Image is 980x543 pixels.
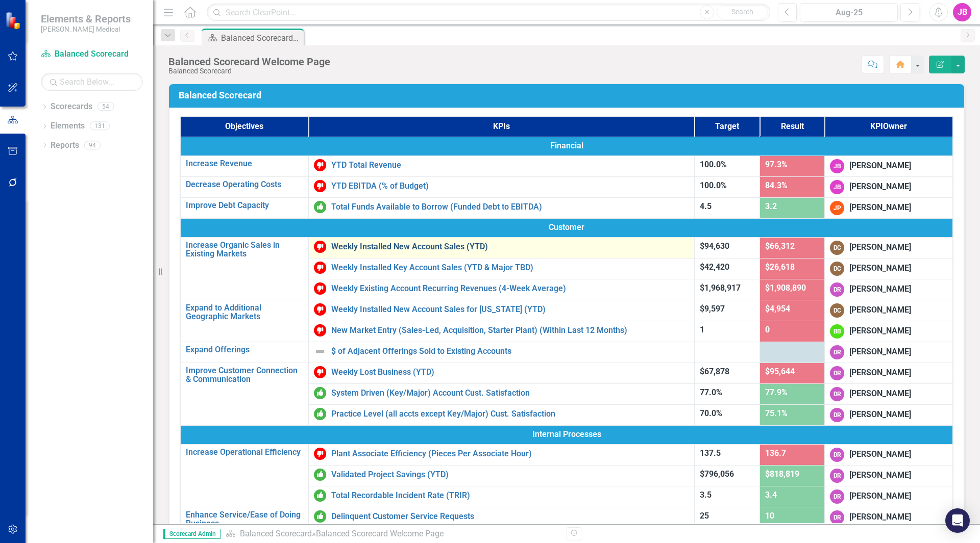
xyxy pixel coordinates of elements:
[825,279,953,300] td: Double-Click to Edit
[765,448,786,458] span: 136.7
[825,156,953,176] td: Double-Click to Edit
[240,529,312,538] a: Balanced Scorecard
[186,366,303,384] a: Improve Customer Connection & Communication
[765,325,770,334] span: 0
[331,449,689,458] a: Plant Associate Efficiency (Pieces Per Associate Hour)
[830,510,844,525] div: DR
[5,12,23,30] img: ClearPoint Strategy
[314,345,326,357] img: Not Defined
[953,3,971,21] div: JB
[180,425,953,444] td: Double-Click to Edit
[765,367,795,376] span: $95,644
[765,469,799,479] span: $818,819
[314,303,326,316] img: Below Target
[180,237,308,300] td: Double-Click to Edit Right Click for Context Menu
[849,160,911,172] div: [PERSON_NAME]
[830,324,844,339] div: BB
[41,48,143,60] a: Balanced Scorecard
[180,363,308,425] td: Double-Click to Edit Right Click for Context Menu
[700,408,722,418] span: 70.0%
[308,156,694,176] td: Double-Click to Edit Right Click for Context Menu
[331,409,689,419] a: Practice Level (all accts except Key/Major) Cust. Satisfaction
[700,387,722,397] span: 77.0%
[308,465,694,486] td: Double-Click to Edit Right Click for Context Menu
[314,387,326,399] img: On or Above Target
[180,176,308,197] td: Double-Click to Edit Right Click for Context Menu
[830,180,844,194] div: JB
[331,326,689,335] a: New Market Entry (Sales-Led, Acquisition, Starter Plant) (Within Last 12 Months)
[314,469,326,481] img: On or Above Target
[41,13,131,25] span: Elements & Reports
[830,241,844,255] div: DC
[830,282,844,297] div: DR
[331,242,689,251] a: Weekly Installed New Account Sales (YTD)
[830,345,844,359] div: DR
[700,283,741,293] span: $1,968,917
[308,258,694,279] td: Double-Click to Edit Right Click for Context Menu
[717,5,768,19] button: Search
[51,101,92,113] a: Scorecards
[179,90,958,100] h3: Balanced Scorecard
[186,241,303,258] a: Increase Organic Sales in Existing Markets
[331,512,689,521] a: Delinquent Customer Service Requests
[849,388,911,400] div: [PERSON_NAME]
[731,8,753,16] span: Search
[186,345,303,354] a: Expand Offerings
[314,201,326,213] img: On or Above Target
[849,511,911,523] div: [PERSON_NAME]
[221,32,301,44] div: Balanced Scorecard Welcome Page
[186,222,947,234] span: Customer
[700,325,704,334] span: 1
[849,449,911,460] div: [PERSON_NAME]
[830,448,844,462] div: DR
[849,346,911,358] div: [PERSON_NAME]
[41,73,143,91] input: Search Below...
[314,448,326,460] img: Below Target
[308,444,694,465] td: Double-Click to Edit Right Click for Context Menu
[765,387,788,397] span: 77.9%
[308,321,694,342] td: Double-Click to Edit Right Click for Context Menu
[180,444,308,507] td: Double-Click to Edit Right Click for Context Menu
[308,486,694,507] td: Double-Click to Edit Right Click for Context Menu
[314,408,326,420] img: On or Above Target
[180,218,953,237] td: Double-Click to Edit
[800,3,898,21] button: Aug-25
[830,303,844,318] div: DC
[308,383,694,404] td: Double-Click to Edit Right Click for Context Menu
[314,366,326,378] img: Below Target
[186,429,947,441] span: Internal Processes
[700,511,709,521] span: 25
[700,490,712,500] span: 3.5
[308,279,694,300] td: Double-Click to Edit Right Click for Context Menu
[825,363,953,383] td: Double-Click to Edit
[308,342,694,363] td: Double-Click to Edit Right Click for Context Menu
[186,448,303,457] a: Increase Operational Efficiency
[314,324,326,337] img: Below Target
[700,201,712,211] span: 4.5
[316,529,444,538] div: Balanced Scorecard Welcome Page
[51,140,79,151] a: Reports
[700,448,721,458] span: 137.5
[314,510,326,523] img: On or Above Target
[765,511,774,521] span: 10
[700,160,727,169] span: 100.0%
[207,4,770,21] input: Search ClearPoint...
[849,304,911,316] div: [PERSON_NAME]
[825,404,953,425] td: Double-Click to Edit
[700,367,729,376] span: $67,878
[186,510,303,528] a: Enhance Service/Ease of Doing Business
[765,262,795,272] span: $26,618
[849,490,911,502] div: [PERSON_NAME]
[314,489,326,502] img: On or Above Target
[765,304,790,314] span: $4,954
[849,242,911,253] div: [PERSON_NAME]
[849,283,911,295] div: [PERSON_NAME]
[180,197,308,218] td: Double-Click to Edit Right Click for Context Menu
[308,507,694,528] td: Double-Click to Edit Right Click for Context Menu
[186,303,303,321] a: Expand to Additional Geographic Markets
[314,262,326,274] img: Below Target
[180,156,308,176] td: Double-Click to Edit Right Click for Context Menu
[186,140,947,152] span: Financial
[331,305,689,314] a: Weekly Installed New Account Sales for [US_STATE] (YTD)
[51,120,85,132] a: Elements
